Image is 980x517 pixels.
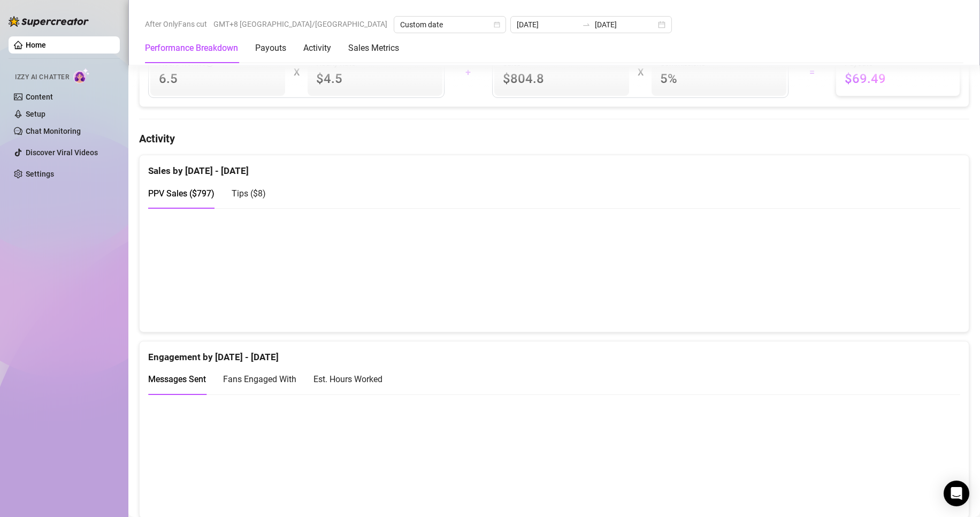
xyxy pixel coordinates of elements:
div: + [451,64,485,81]
div: X [294,64,299,81]
a: Setup [26,110,45,118]
div: Sales Metrics [348,42,399,55]
img: AI Chatter [73,68,90,83]
span: 6.5 [159,70,277,87]
span: swap-right [582,20,591,29]
a: Chat Monitoring [26,127,81,135]
div: Sales by [DATE] - [DATE] [148,155,960,178]
span: PPV Sales ( $797 ) [148,188,215,199]
span: After OnlyFans cut [145,16,207,32]
span: $69.49 [845,70,951,87]
div: Payouts [255,42,286,55]
span: Messages Sent [148,374,206,384]
a: Content [26,93,53,101]
a: Settings [26,170,54,178]
span: Fans Engaged With [223,374,296,384]
span: GMT+8 [GEOGRAPHIC_DATA]/[GEOGRAPHIC_DATA] [213,16,387,32]
span: Custom date [400,17,500,33]
span: calendar [494,21,500,28]
div: Open Intercom Messenger [944,481,969,506]
div: Performance Breakdown [145,42,238,55]
a: Home [26,41,46,49]
img: logo-BBDzfeDw.svg [9,16,89,27]
input: End date [595,19,656,31]
div: Engagement by [DATE] - [DATE] [148,341,960,364]
div: Est. Hours Worked [313,372,382,386]
div: = [795,64,829,81]
span: to [582,20,591,29]
span: $804.8 [503,70,621,87]
span: Izzy AI Chatter [15,72,69,82]
span: Tips ( $8 ) [232,188,266,199]
span: $4.5 [316,70,434,87]
div: Activity [303,42,331,55]
span: 5 % [660,70,778,87]
a: Discover Viral Videos [26,148,98,157]
h4: Activity [139,131,969,146]
div: X [638,64,643,81]
input: Start date [517,19,578,31]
